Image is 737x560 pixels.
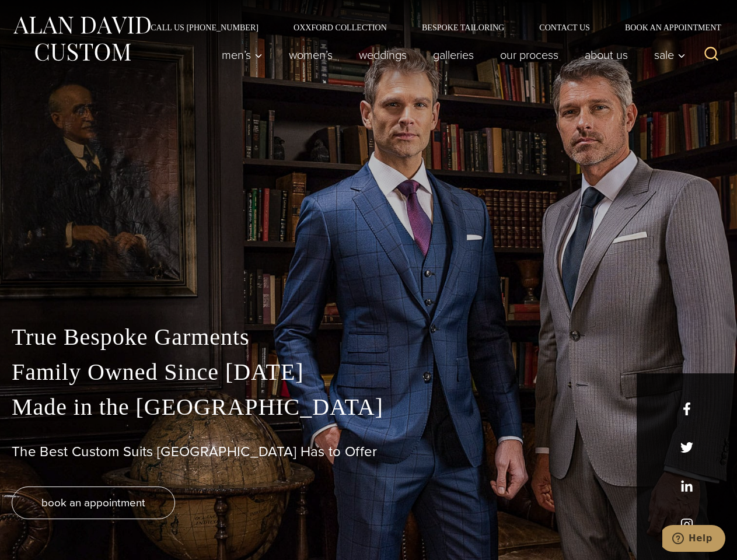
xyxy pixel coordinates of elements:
a: Book an Appointment [607,23,725,32]
iframe: Opens a widget where you can chat to one of our agents [662,525,725,554]
a: Our Process [487,43,572,66]
a: Galleries [420,43,487,66]
a: Women’s [276,43,346,66]
img: Alan David Custom [12,13,152,65]
h1: The Best Custom Suits [GEOGRAPHIC_DATA] Has to Offer [12,443,725,460]
nav: Secondary Navigation [133,23,725,32]
a: weddings [346,43,420,66]
a: book an appointment [12,487,175,519]
button: Men’s sub menu toggle [209,43,276,66]
button: Sale sub menu toggle [641,43,692,66]
button: View Search Form [697,41,725,69]
nav: Primary Navigation [209,43,692,66]
a: About Us [572,43,641,66]
a: Contact Us [522,23,607,32]
a: Oxxford Collection [276,23,404,32]
a: Bespoke Tailoring [404,23,522,32]
p: True Bespoke Garments Family Owned Since [DATE] Made in the [GEOGRAPHIC_DATA] [12,320,725,425]
a: Call Us [PHONE_NUMBER] [133,23,276,32]
span: book an appointment [41,494,145,511]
